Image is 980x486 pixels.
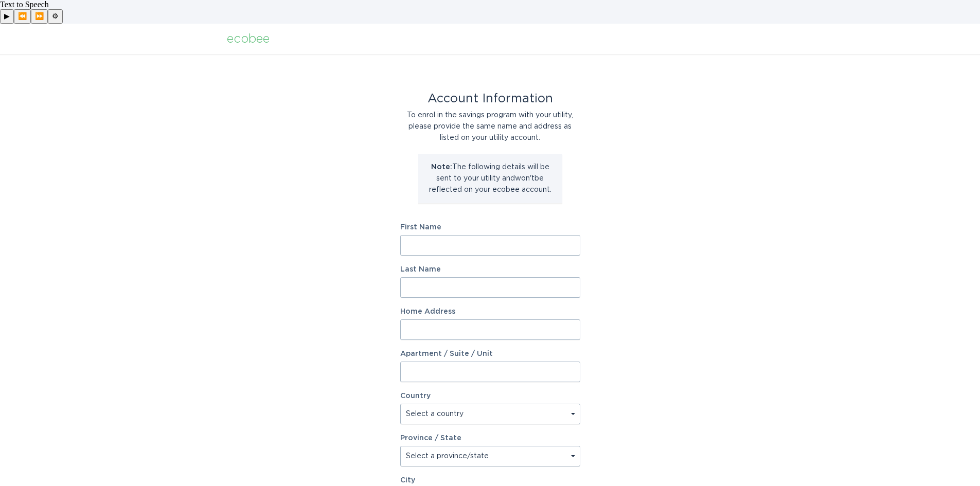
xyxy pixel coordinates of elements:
div: To enrol in the savings program with your utility, please provide the same name and address as li... [400,110,580,143]
p: The following details will be sent to your utility and won't be reflected on your ecobee account. [426,161,555,195]
div: ecobee [227,33,270,45]
label: First Name [400,224,580,231]
button: Forward [31,9,48,24]
strong: Note: [431,164,452,171]
label: Last Name [400,266,580,273]
button: Previous [14,9,31,24]
label: City [400,477,580,484]
label: Province / State [400,435,461,442]
label: Country [400,392,431,400]
label: Apartment / Suite / Unit [400,350,580,357]
div: Account Information [400,93,580,104]
label: Home Address [400,308,580,315]
button: Settings [48,9,63,24]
